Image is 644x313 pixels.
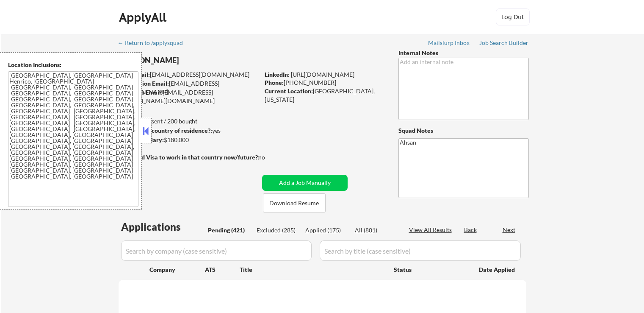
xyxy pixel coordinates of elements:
div: [EMAIL_ADDRESS][PERSON_NAME][DOMAIN_NAME] [119,88,259,105]
div: 175 sent / 200 bought [118,117,259,126]
a: ← Return to /applysquad [118,39,191,48]
a: [URL][DOMAIN_NAME] [291,71,354,78]
div: All (881) [355,226,397,235]
div: Status [394,262,467,277]
button: Log Out [496,8,530,25]
a: Mailslurp Inbox [428,39,470,48]
div: Applications [121,222,205,232]
a: Job Search Builder [479,39,529,48]
div: yes [118,126,257,135]
div: Applied (175) [305,226,348,235]
div: ← Return to /applysquad [118,40,191,46]
strong: Current Location: [265,87,313,95]
div: [EMAIL_ADDRESS][DOMAIN_NAME] [119,79,259,96]
div: ApplyAll [119,10,169,25]
strong: Phone: [265,79,284,86]
div: View All Results [409,226,454,234]
div: Company [149,265,205,274]
div: $180,000 [118,136,259,144]
button: Download Resume [263,193,326,212]
div: no [258,153,282,162]
strong: LinkedIn: [265,71,290,78]
div: Date Applied [479,265,516,274]
div: Internal Notes [398,49,529,57]
div: Back [464,226,478,234]
div: [EMAIL_ADDRESS][DOMAIN_NAME] [119,70,259,79]
div: Excluded (285) [257,226,299,235]
strong: Can work in country of residence?: [118,127,212,134]
div: Next [503,226,516,234]
div: Title [240,265,386,274]
strong: Will need Visa to work in that country now/future?: [119,154,260,161]
div: Job Search Builder [479,40,529,46]
div: Squad Notes [398,126,529,135]
div: [GEOGRAPHIC_DATA], [US_STATE] [265,87,384,103]
div: [PERSON_NAME] [119,55,293,66]
div: [PHONE_NUMBER] [265,78,384,87]
input: Search by title (case sensitive) [320,240,521,261]
button: Add a Job Manually [262,175,348,191]
div: Mailslurp Inbox [428,40,470,46]
div: ATS [205,265,240,274]
div: Pending (421) [208,226,250,235]
div: Location Inclusions: [8,61,138,69]
input: Search by company (case sensitive) [121,240,312,261]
